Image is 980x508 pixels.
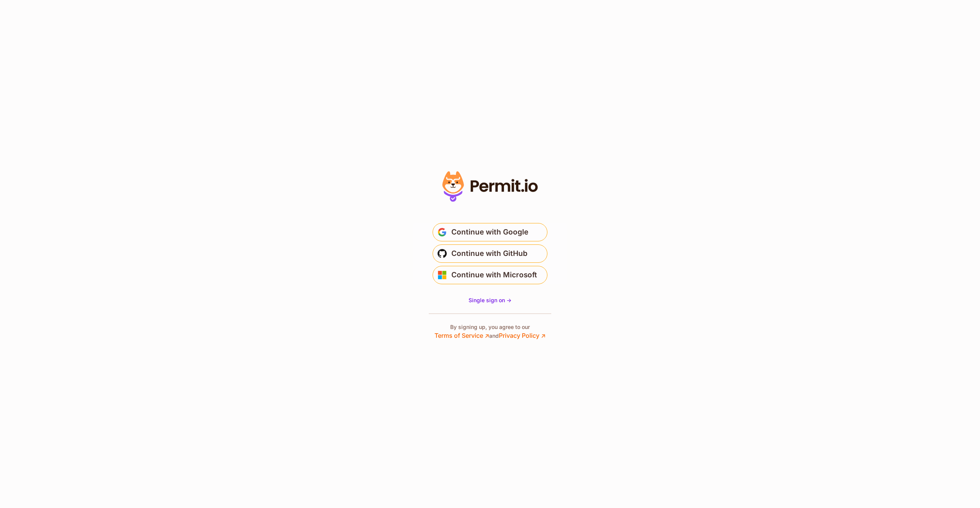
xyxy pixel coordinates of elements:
[433,266,547,284] button: Continue with Microsoft
[469,297,511,303] span: Single sign on ->
[433,244,547,263] button: Continue with GitHub
[451,269,537,281] span: Continue with Microsoft
[469,296,511,304] a: Single sign on ->
[433,223,547,241] button: Continue with Google
[451,247,528,260] span: Continue with GitHub
[434,323,546,340] p: By signing up, you agree to our and
[499,332,546,339] a: Privacy Policy ↗
[434,332,489,339] a: Terms of Service ↗
[451,226,528,238] span: Continue with Google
